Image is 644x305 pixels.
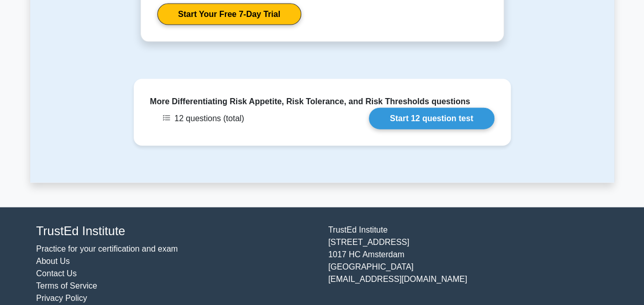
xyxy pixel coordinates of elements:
a: Start Your Free 7-Day Trial [157,4,301,25]
a: Start 12 question test [369,108,494,129]
a: Privacy Policy [36,294,88,302]
a: Contact Us [36,269,77,278]
a: Practice for your certification and exam [36,244,178,253]
a: About Us [36,257,70,265]
h4: TrustEd Institute [36,224,316,239]
div: TrustEd Institute [STREET_ADDRESS] 1017 HC Amsterdam [GEOGRAPHIC_DATA] [EMAIL_ADDRESS][DOMAIN_NAME] [322,224,614,304]
a: Terms of Service [36,281,97,290]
